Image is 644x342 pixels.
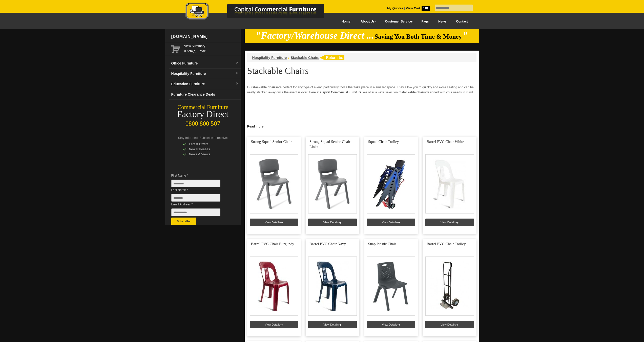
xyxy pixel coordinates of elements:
a: View Summary [184,44,239,49]
a: Office Furnituredropdown [169,58,241,69]
a: Stackable Chairs [291,56,319,60]
input: First Name * [171,180,220,187]
img: return to [319,55,344,60]
p: Our are perfect for any type of event, particularly those that take place in a smaller space. The... [247,85,476,95]
img: dropdown [236,72,239,75]
a: Hospitality Furniture [252,56,287,60]
img: dropdown [236,61,239,65]
em: " [463,30,468,41]
img: dropdown [236,82,239,85]
a: Furniture Clearance Deals [169,89,241,100]
div: New Releases [183,147,231,152]
div: Commercial Furniture [165,104,241,111]
a: Customer Service [379,16,417,27]
button: Subscribe [171,218,196,225]
div: 0800 800 507 [165,118,241,127]
span: First Name * [171,173,228,178]
span: Last Name * [171,187,228,193]
em: "Factory/Warehouse Direct ... [256,30,374,41]
input: Last Name * [171,194,220,202]
a: Capital Commercial Furniture [320,91,362,94]
span: 0 item(s), Total: [184,44,239,53]
strong: stackable chairs [252,85,277,89]
a: Hospitality Furnituredropdown [169,69,241,79]
span: Stay Informed [178,136,198,140]
strong: stackable chairs [401,91,426,94]
a: Contact [451,16,472,27]
img: Capital Commercial Furniture Logo [172,3,349,21]
span: Email Address * [171,202,228,207]
div: [DOMAIN_NAME] [169,29,241,44]
a: Capital Commercial Furniture Logo [172,3,349,23]
div: Latest Offers [183,142,231,147]
li: › [288,55,289,60]
a: Education Furnituredropdown [169,79,241,89]
span: Subscribe to receive: [199,136,228,140]
a: Faqs [417,16,434,27]
a: About Us [355,16,379,27]
span: 0 [422,6,430,11]
strong: View Cart [406,7,430,10]
a: Click to read more [245,123,479,129]
h1: Stackable Chairs [247,66,476,76]
span: Saving You Both Time & Money [375,33,462,40]
a: News [433,16,451,27]
a: My Quotes [387,7,403,10]
input: Email Address * [171,208,220,216]
div: Factory Direct [165,111,241,118]
div: News & Views [183,152,231,157]
a: View Cart0 [405,7,429,10]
